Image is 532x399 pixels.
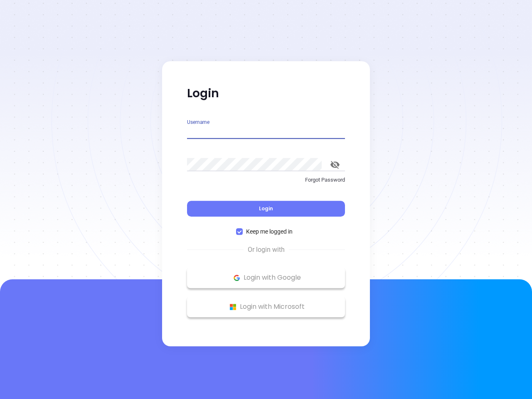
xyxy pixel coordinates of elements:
[187,201,345,217] button: Login
[187,296,345,317] button: Microsoft Logo Login with Microsoft
[187,176,345,184] p: Forgot Password
[232,273,242,283] img: Google Logo
[187,86,345,101] p: Login
[187,176,345,191] a: Forgot Password
[187,120,209,125] label: Username
[187,267,345,288] button: Google Logo Login with Google
[325,155,345,175] button: toggle password visibility
[191,300,341,313] p: Login with Microsoft
[243,227,296,236] span: Keep me logged in
[228,302,238,312] img: Microsoft Logo
[259,205,273,212] span: Login
[191,271,341,284] p: Login with Google
[244,245,289,255] span: Or login with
